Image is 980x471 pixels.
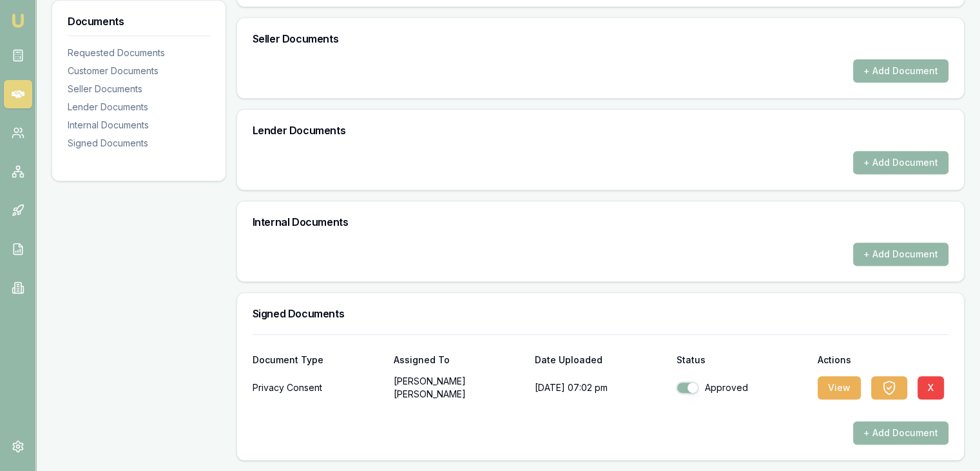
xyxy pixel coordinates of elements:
[253,217,948,227] h3: Internal Documents
[68,119,210,132] div: Internal Documents
[10,13,26,28] img: emu-icon-u.png
[68,65,210,77] div: Customer Documents
[853,59,948,83] button: + Add Document
[818,356,948,365] div: Actions
[818,376,861,399] button: View
[253,34,948,44] h3: Seller Documents
[68,137,210,150] div: Signed Documents
[253,356,383,365] div: Document Type
[394,356,524,365] div: Assigned To
[68,16,210,26] h3: Documents
[253,375,383,401] div: Privacy Consent
[853,151,948,174] button: + Add Document
[853,243,948,266] button: + Add Document
[394,375,524,401] p: [PERSON_NAME] [PERSON_NAME]
[68,101,210,114] div: Lender Documents
[253,308,948,319] h3: Signed Documents
[535,356,666,365] div: Date Uploaded
[918,376,944,399] button: X
[253,125,948,135] h3: Lender Documents
[676,356,807,365] div: Status
[676,381,807,394] div: Approved
[68,46,210,59] div: Requested Documents
[535,375,666,401] p: [DATE] 07:02 pm
[853,421,948,445] button: + Add Document
[68,83,210,95] div: Seller Documents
